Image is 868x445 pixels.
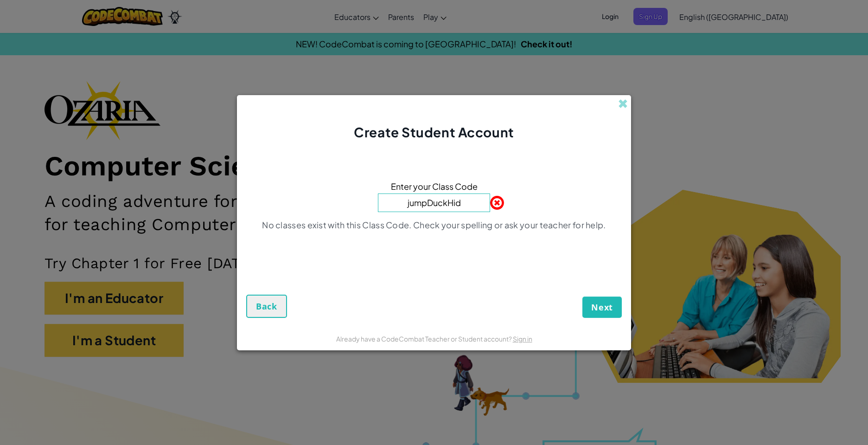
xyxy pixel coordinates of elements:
span: Already have a CodeCombat Teacher or Student account? [336,335,513,343]
a: Sign in [513,335,532,343]
span: Back [256,301,277,312]
button: Next [582,297,622,318]
span: Next [591,302,613,313]
span: Enter your Class Code [391,180,478,193]
button: Back [246,295,287,318]
p: No classes exist with this Class Code. Check your spelling or ask your teacher for help. [262,219,606,231]
span: Create Student Account [354,124,514,140]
